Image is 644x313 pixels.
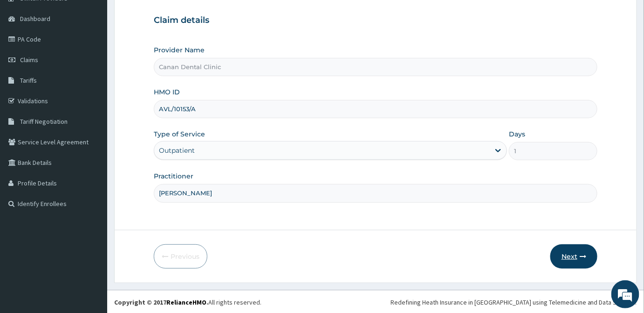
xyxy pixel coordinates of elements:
button: Previous [154,244,207,269]
strong: Copyright © 2017 . [114,298,208,306]
span: Tariffs [20,76,37,85]
h3: Claim details [154,15,597,26]
input: Enter Name [154,184,597,202]
input: Enter HMO ID [154,100,597,118]
a: RelianceHMO [166,298,206,306]
label: HMO ID [154,87,180,97]
label: Provider Name [154,45,205,55]
div: Redefining Heath Insurance in [GEOGRAPHIC_DATA] using Telemedicine and Data Science! [391,298,637,307]
label: Practitioner [154,171,193,181]
textarea: Type your message and hit 'Enter' [5,212,178,244]
div: Minimize live chat window [153,5,175,27]
span: We're online! [54,96,129,190]
img: d_794563401_company_1708531726252_794563401 [17,47,38,70]
label: Days [509,129,525,139]
div: Outpatient [159,146,195,155]
span: Dashboard [20,14,50,23]
span: Tariff Negotiation [20,117,68,126]
button: Next [550,244,597,269]
label: Type of Service [154,129,205,139]
div: Chat with us now [48,52,157,64]
span: Claims [20,56,38,64]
